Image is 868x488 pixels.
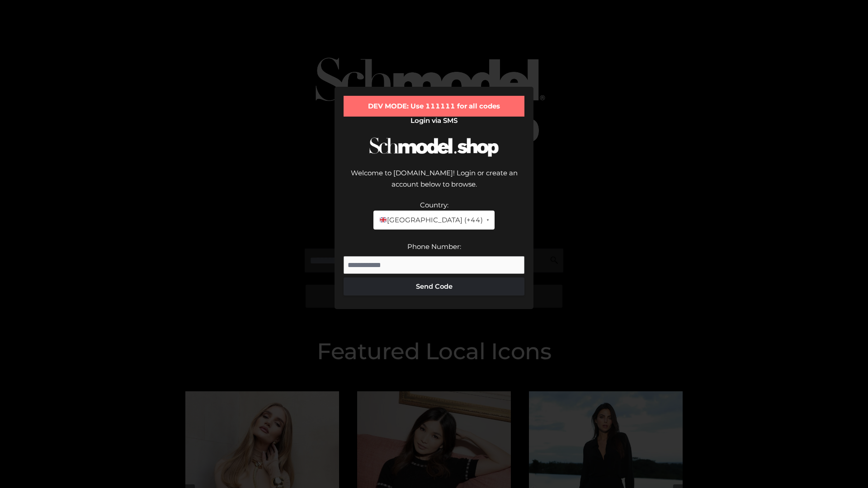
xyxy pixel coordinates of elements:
img: 🇬🇧 [380,216,387,223]
div: DEV MODE: Use 111111 for all codes [344,96,524,117]
span: [GEOGRAPHIC_DATA] (+44) [379,214,482,226]
label: Phone Number: [407,242,461,251]
label: Country: [420,201,448,209]
div: Welcome to [DOMAIN_NAME]! Login or create an account below to browse. [344,167,524,199]
h2: Login via SMS [344,117,524,125]
button: Send Code [344,277,524,296]
img: Schmodel Logo [366,129,502,165]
